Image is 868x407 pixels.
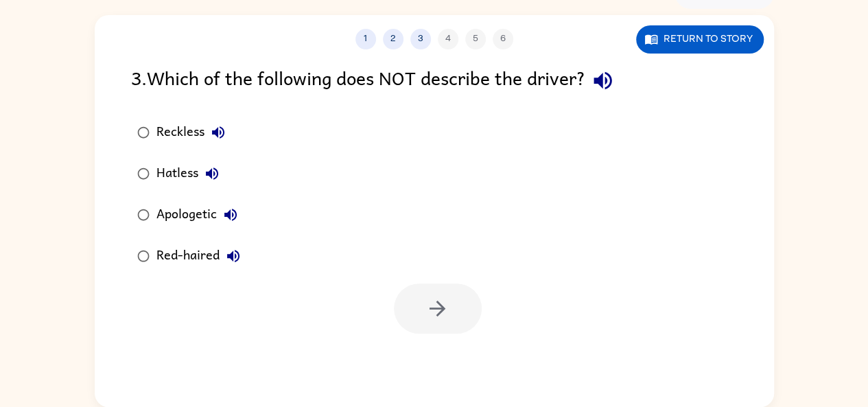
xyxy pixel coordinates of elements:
div: 3 . Which of the following does NOT describe the driver? [131,63,738,98]
button: 3 [410,29,431,49]
button: Reckless [204,119,232,146]
button: Hatless [198,160,226,187]
button: 2 [383,29,403,49]
button: Red-haired [220,242,247,270]
div: Hatless [156,160,226,187]
button: 1 [355,29,376,49]
button: Return to story [636,25,764,54]
div: Red-haired [156,242,247,270]
div: Reckless [156,119,232,146]
button: Apologetic [217,201,244,229]
div: Apologetic [156,201,244,229]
